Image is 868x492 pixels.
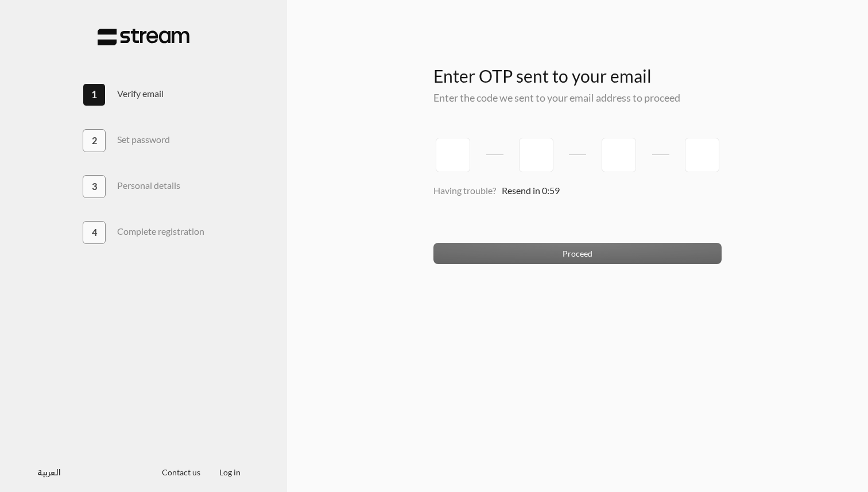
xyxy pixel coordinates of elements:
[92,134,97,148] span: 2
[92,180,97,193] span: 3
[117,180,180,191] h3: Personal details
[433,185,496,196] span: Having trouble?
[37,461,61,482] a: العربية
[502,185,560,196] span: Resend in 0:59
[153,467,210,477] a: Contact us
[153,461,210,482] button: Contact us
[92,226,97,239] span: 4
[117,226,204,237] h3: Complete registration
[433,47,722,86] h3: Enter OTP sent to your email
[98,28,189,46] img: Stream Pay
[117,88,164,99] h3: Verify email
[91,87,97,102] span: 1
[433,92,722,104] h5: Enter the code we sent to your email address to proceed
[210,467,250,477] a: Log in
[117,134,170,145] h3: Set password
[210,461,250,482] button: Log in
